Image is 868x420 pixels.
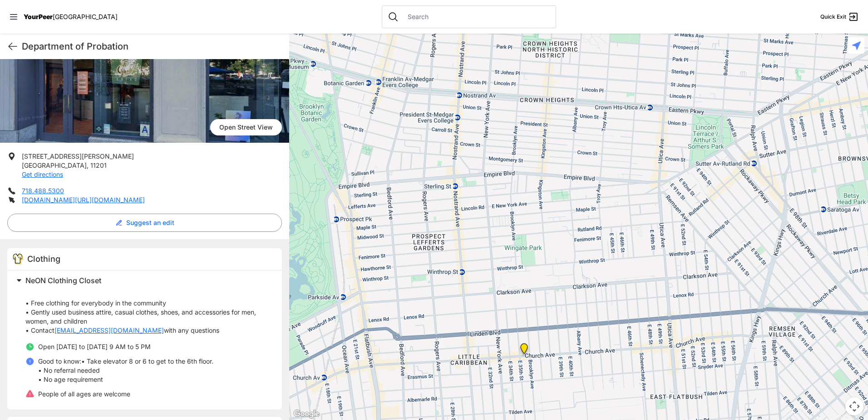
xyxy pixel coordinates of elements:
[22,187,64,195] a: 718.488.5300
[22,152,134,160] span: [STREET_ADDRESS][PERSON_NAME]
[22,161,87,169] span: [GEOGRAPHIC_DATA]
[38,390,130,398] span: People of all ages are welcome
[845,397,863,415] button: Map camera controls
[90,161,107,169] span: 11201
[291,408,321,420] img: Google
[24,14,118,20] a: YourPeer[GEOGRAPHIC_DATA]
[402,12,550,21] input: Search
[126,218,174,227] span: Suggest an edit
[54,326,164,335] a: [EMAIL_ADDRESS][DOMAIN_NAME]
[38,357,213,384] p: Good to know: • Take elevator 8 or 6 to get to the 6th floor. • No referral needed • No age requi...
[24,13,53,20] span: YourPeer
[820,13,846,20] span: Quick Exit
[22,196,145,204] a: [DOMAIN_NAME][URL][DOMAIN_NAME]
[22,170,63,178] a: Get directions
[87,161,89,169] span: ,
[25,276,101,285] span: NeON Clothing Closet
[38,343,151,350] span: Open [DATE] to [DATE] 9 AM to 5 PM
[210,119,282,135] a: Open Street View
[820,11,859,22] a: Quick Exit
[291,408,321,420] a: Open this area in Google Maps (opens a new window)
[27,254,60,264] span: Clothing
[53,13,118,20] span: [GEOGRAPHIC_DATA]
[22,40,282,53] h1: Department of Probation
[7,214,282,232] button: Suggest an edit
[25,290,271,335] p: • Free clothing for everybody in the community • Gently used business attire, casual clothes, sho...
